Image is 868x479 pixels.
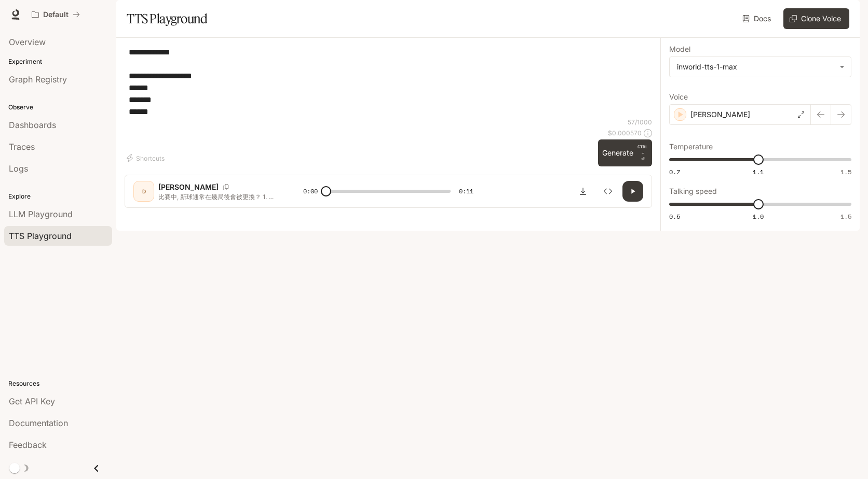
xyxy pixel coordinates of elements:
[783,8,849,29] button: Clone Voice
[753,212,764,221] span: 1.0
[135,183,152,200] div: D
[669,46,690,53] p: Model
[840,167,851,176] span: 1.5
[125,150,169,166] button: Shortcuts
[670,57,851,77] div: inworld-tts-1-max
[459,186,473,196] span: 0:11
[43,10,69,19] p: Default
[598,181,618,202] button: Inspect
[669,143,713,150] p: Temperature
[669,212,680,221] span: 0.5
[158,182,219,192] p: [PERSON_NAME]
[669,93,688,101] p: Voice
[638,144,648,162] p: ⏎
[219,184,233,190] button: Copy Voice ID
[27,4,85,25] button: All workspaces
[158,192,278,201] p: 比賽中, 新球通常在幾局後會被更換？ 1. 每 3 到 5 局 2. 每 7 到 9 局 3. 每 12 到 14 局 4. 在每一盤結束後
[638,144,648,156] p: CTRL +
[669,167,680,176] span: 0.7
[840,212,851,221] span: 1.5
[677,62,834,72] div: inworld-tts-1-max
[628,118,652,126] p: 57 / 1000
[573,181,593,202] button: Download audio
[303,186,318,196] span: 0:00
[740,8,775,29] a: Docs
[669,188,717,195] p: Talking speed
[598,139,652,166] button: GenerateCTRL +⏎
[127,8,207,29] h1: TTS Playground
[690,109,750,120] p: [PERSON_NAME]
[753,167,764,176] span: 1.1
